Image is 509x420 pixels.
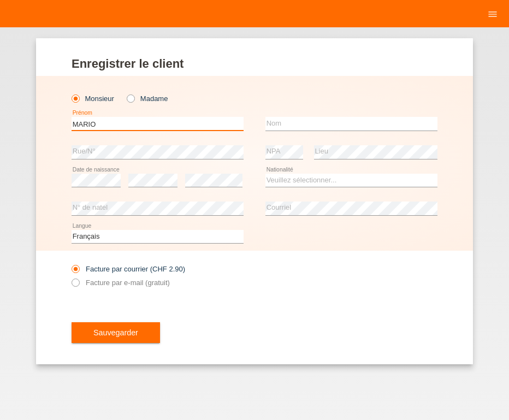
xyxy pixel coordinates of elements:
[72,279,170,287] label: Facture par e-mail (gratuit)
[93,328,138,337] span: Sauvegarder
[72,265,79,279] input: Facture par courrier (CHF 2.90)
[482,10,504,17] a: menu
[72,322,160,343] button: Sauvegarder
[487,9,498,20] i: menu
[127,94,134,102] input: Madame
[72,279,79,292] input: Facture par e-mail (gratuit)
[72,94,79,102] input: Monsieur
[72,265,185,273] label: Facture par courrier (CHF 2.90)
[72,57,437,70] h1: Enregistrer le client
[127,94,168,103] label: Madame
[72,94,114,103] label: Monsieur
